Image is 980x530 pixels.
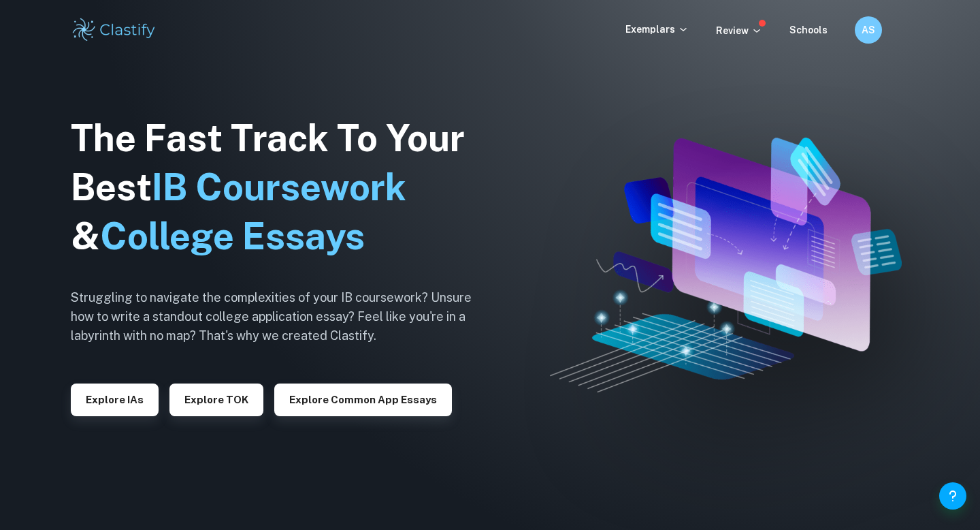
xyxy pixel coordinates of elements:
[550,138,902,392] img: Clastify hero
[855,16,882,44] button: AS
[152,166,406,208] span: IB Coursework
[274,392,452,405] a: Explore Common App essays
[100,215,365,258] span: College Essays
[789,25,828,35] a: Schools
[625,22,689,37] p: Exemplars
[939,482,966,510] button: Help and Feedback
[169,384,263,416] button: Explore TOK
[716,23,762,38] p: Review
[71,384,159,416] button: Explore IAs
[71,16,157,44] img: Clastify logo
[71,288,493,345] h6: Struggling to navigate the complexities of your IB coursework? Unsure how to write a standout col...
[274,384,452,416] button: Explore Common App essays
[71,392,159,405] a: Explore IAs
[169,392,263,405] a: Explore TOK
[861,22,877,37] h6: AS
[71,114,493,261] h1: The Fast Track To Your Best &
